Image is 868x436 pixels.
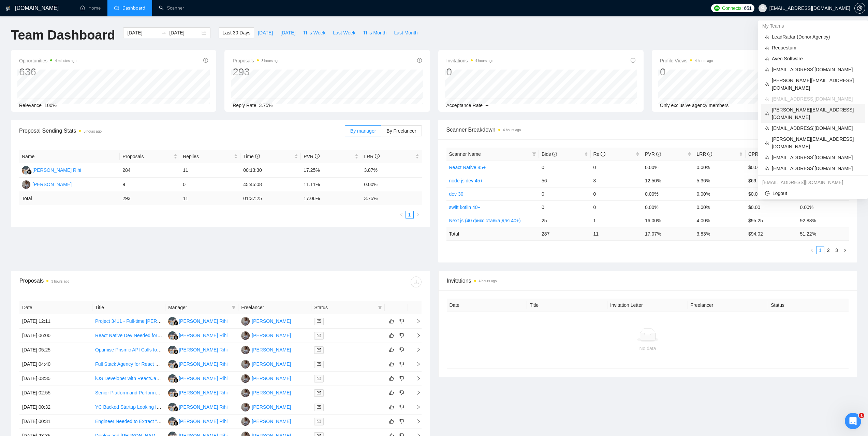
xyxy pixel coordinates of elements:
a: Optimise Prismic API Calls for Website [95,347,177,352]
button: dislike [398,346,406,354]
span: mail [317,362,321,366]
img: gigradar-bm.png [27,170,32,175]
button: [DATE] [254,27,277,38]
a: PN[PERSON_NAME] [241,361,291,366]
div: [PERSON_NAME] [32,181,72,188]
span: like [389,390,394,395]
span: swap-right [161,30,166,35]
a: AD[PERSON_NAME] Rihi [168,347,227,352]
span: like [389,404,394,410]
div: [PERSON_NAME] Rihi [179,403,227,411]
div: 636 [19,65,76,78]
span: Last 30 Days [222,29,250,36]
img: AD [168,417,177,426]
span: team [765,141,769,145]
td: 0 [539,187,591,200]
img: PN [241,417,250,426]
span: user [760,6,765,11]
a: PN[PERSON_NAME] [241,318,291,324]
span: [EMAIL_ADDRESS][DOMAIN_NAME] [772,165,861,172]
img: logo [6,3,11,14]
span: LRR [364,154,380,159]
span: Last Month [394,29,417,36]
img: upwork-logo.png [714,5,720,11]
a: PN[PERSON_NAME] [241,418,291,424]
span: Last Week [333,29,355,36]
span: mail [317,419,321,423]
time: 4 hours ago [503,128,521,132]
img: PN [241,374,250,383]
span: left [810,248,814,252]
a: Next js (40 фикс ставка для 40+) [449,218,521,223]
span: team [765,35,769,39]
time: 3 hours ago [84,130,102,133]
button: dislike [398,331,406,340]
time: 3 hours ago [262,59,280,63]
td: 17.06 % [301,192,361,205]
td: 3.87% [361,163,422,178]
span: [PERSON_NAME][EMAIL_ADDRESS][DOMAIN_NAME] [772,135,861,150]
span: Relevance [19,103,42,108]
td: 45:45:08 [240,178,301,192]
span: mail [317,391,321,395]
span: info-circle [203,58,208,63]
a: 1 [816,246,824,254]
a: AD[PERSON_NAME] Rihi [168,418,227,424]
a: PN[PERSON_NAME] [241,390,291,395]
span: Aveo Software [772,55,861,62]
span: Acceptance Rate [446,103,483,108]
div: [PERSON_NAME] [252,346,291,354]
span: dislike [399,390,404,395]
span: Profile Views [660,57,713,65]
a: React Native 45+ [449,165,486,170]
button: left [397,211,406,219]
img: gigradar-bm.png [174,407,178,411]
a: 3 [833,246,840,254]
td: 0.00% [694,200,746,214]
span: mail [317,405,321,409]
span: 1 [859,413,864,418]
span: Proposal Sending Stats [19,126,345,135]
button: dislike [398,317,406,325]
td: 0 [591,161,643,174]
span: Scanner Name [449,151,481,157]
td: 0 [539,161,591,174]
span: Logout [765,190,861,197]
img: AD [22,166,30,175]
span: [EMAIL_ADDRESS][DOMAIN_NAME] [772,95,861,103]
span: [EMAIL_ADDRESS][DOMAIN_NAME] [772,154,861,161]
a: 1 [406,211,413,219]
span: Bids [542,151,557,157]
td: 11 [180,192,240,205]
div: dima.mirov@gigradar.io [758,177,868,188]
span: info-circle [631,58,635,63]
span: team [765,46,769,50]
div: 0 [660,65,713,78]
span: logout [765,191,770,196]
td: 17.25% [301,163,361,178]
span: filter [232,305,236,310]
span: filter [532,152,536,156]
span: [DATE] [280,29,295,36]
span: 3.75% [259,103,273,108]
td: 0 [180,178,240,192]
td: 0.00% [642,187,694,200]
img: gigradar-bm.png [174,349,178,354]
span: dashboard [114,5,119,10]
img: gigradar-bm.png [174,421,178,426]
img: AD [168,331,177,340]
span: like [389,376,394,381]
td: $0.00 [746,187,797,200]
td: 00:13:30 [240,163,301,178]
button: setting [854,3,865,14]
div: [PERSON_NAME] [252,375,291,382]
span: filter [531,149,538,159]
span: LRR [697,151,712,157]
img: PN [241,331,250,340]
img: PN [241,360,250,369]
span: dislike [399,404,404,410]
td: 5.36% [694,174,746,187]
div: [PERSON_NAME] [252,403,291,411]
img: AD [168,317,177,326]
span: team [765,166,769,170]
